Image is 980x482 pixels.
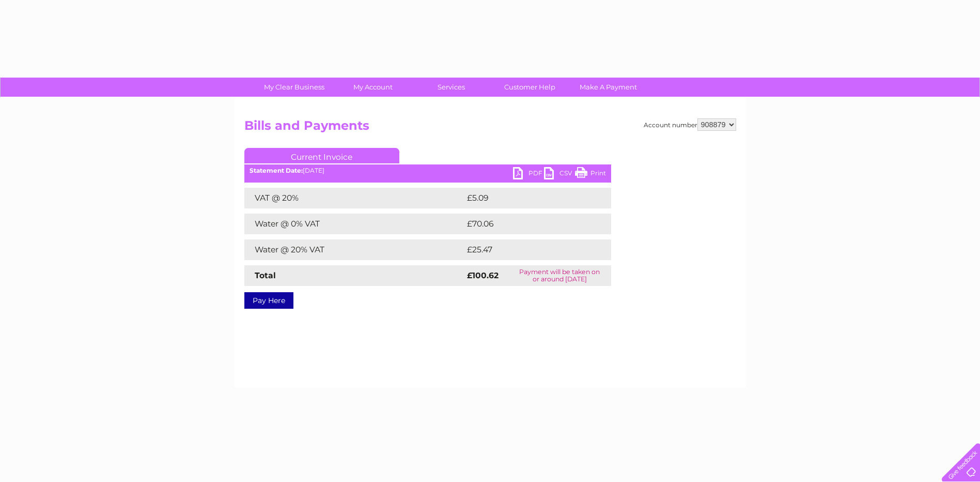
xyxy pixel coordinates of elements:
[244,214,464,234] td: Water @ 0% VAT
[252,78,337,97] a: My Clear Business
[467,270,499,280] strong: £100.62
[244,148,399,163] a: Current Invoice
[575,167,606,182] a: Print
[409,78,494,97] a: Services
[244,167,611,174] div: [DATE]
[464,214,591,234] td: £70.06
[487,78,572,97] a: Customer Help
[544,167,575,182] a: CSV
[250,167,303,174] b: Statement Date:
[244,188,464,208] td: VAT @ 20%
[244,239,464,260] td: Water @ 20% VAT
[566,78,651,97] a: Make A Payment
[255,270,276,280] strong: Total
[330,78,415,97] a: My Account
[644,118,736,131] div: Account number
[508,265,611,286] td: Payment will be taken on or around [DATE]
[464,239,590,260] td: £25.47
[513,167,544,182] a: PDF
[464,188,587,208] td: £5.09
[244,292,293,309] a: Pay Here
[244,118,736,138] h2: Bills and Payments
